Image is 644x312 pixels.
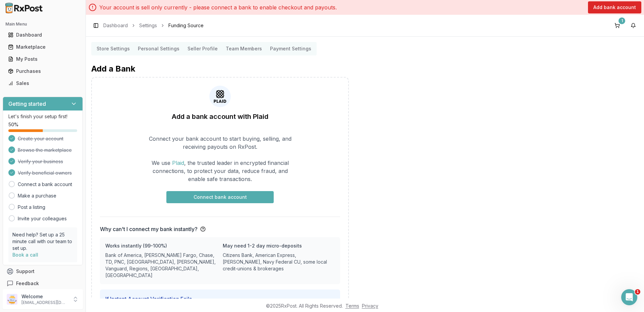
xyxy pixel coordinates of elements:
span: Create your account [18,135,63,142]
p: Let's finish your setup first! [8,113,77,120]
button: Support [3,265,83,277]
a: Settings [139,22,157,29]
button: Connect bank account [166,191,274,203]
div: 1 [619,17,625,24]
a: Sales [5,77,80,89]
button: Personal Settings [134,43,183,54]
div: My Posts [8,56,77,62]
a: Plaid [172,160,184,166]
button: Add bank account [588,1,641,13]
span: Browse the marketplace [18,147,72,153]
a: Post a listing [18,204,45,211]
img: RxPost Logo [3,3,46,13]
p: Need help? Set up a 25 minute call with our team to set up. [12,231,73,252]
h4: Works instantly (99-100%) [105,242,217,249]
a: Marketplace [5,41,80,53]
a: Make a purchase [18,192,56,199]
h2: Add a Bank [91,63,349,74]
button: 1 [612,20,623,31]
iframe: Intercom live chat [621,289,637,305]
span: Verify beneficial owners [18,170,72,176]
span: 50 % [8,121,18,128]
button: Store Settings [93,43,134,54]
span: 1 [635,289,640,295]
h3: Why can't I connect my bank instantly? [100,225,198,233]
p: [EMAIL_ADDRESS][DOMAIN_NAME] [21,300,68,305]
button: My Posts [3,54,83,64]
img: Plaid [212,86,228,107]
p: Welcome [21,293,68,300]
p: We use , the trusted leader in encrypted financial connections, to protect your data, reduce frau... [145,159,295,183]
h2: Main Menu [5,21,80,27]
a: Connect a bank account [18,181,72,188]
button: Payment Settings [266,43,315,54]
span: Feedback [16,280,39,287]
p: Your account is sell only currently - please connect a bank to enable checkout and payouts. [99,3,337,11]
button: Feedback [3,277,83,289]
a: Dashboard [103,22,128,29]
a: Privacy [362,303,378,309]
button: Dashboard [3,30,83,40]
p: Bank of America, [PERSON_NAME] Fargo, Chase, TD, PNC, [GEOGRAPHIC_DATA], [PERSON_NAME], Vanguard,... [105,252,217,279]
button: Marketplace [3,42,83,52]
div: Marketplace [8,44,77,50]
a: Book a call [12,252,38,258]
p: Citizens Bank, American Express, [PERSON_NAME], Navy Federal CU, some local credit-unions & broke... [223,252,335,272]
div: Sales [8,80,77,87]
a: Dashboard [5,29,80,41]
button: Sales [3,78,83,89]
button: Team Members [222,43,266,54]
a: My Posts [5,53,80,65]
div: Dashboard [8,32,77,38]
div: Add a bank account with Plaid [100,112,340,121]
a: Purchases [5,65,80,77]
div: Purchases [8,68,77,75]
h3: Getting started [8,100,46,108]
nav: breadcrumb [103,22,204,29]
button: Seller Profile [183,43,222,54]
span: Verify your business [18,158,63,165]
button: Purchases [3,66,83,77]
h4: May need 1-2 day micro-deposits [223,242,335,249]
a: Invite your colleagues [18,215,67,222]
img: User avatar [7,294,17,305]
p: Connect your bank account to start buying, selling, and receiving payouts on RxPost. [145,135,295,151]
a: Terms [345,303,359,309]
h4: If Instant Account Verification Fails [105,295,335,303]
span: Funding Source [168,22,204,29]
